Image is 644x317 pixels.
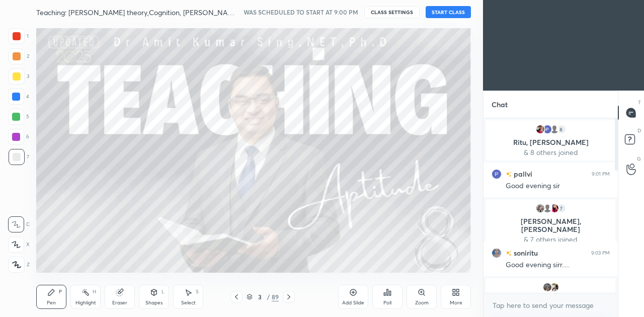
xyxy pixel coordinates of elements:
button: CLASS SETTINGS [364,6,420,18]
img: 4e6145f5b6a742668c3fb648b6b54f25.jpg [549,203,559,213]
div: 9:03 PM [591,250,610,256]
img: default.png [549,124,559,134]
p: & 7 others joined [492,235,609,244]
img: no-rating-badge.077c3623.svg [506,172,512,177]
img: default.png [542,203,552,213]
h5: WAS SCHEDULED TO START AT 9:00 PM [244,8,358,17]
div: Good evening sirr..... [506,260,610,270]
h6: pallvi [512,169,532,179]
p: G [637,155,641,163]
div: / [267,294,270,300]
div: Poll [383,300,391,305]
div: Eraser [112,300,127,305]
p: [PERSON_NAME], [PERSON_NAME] [492,217,609,233]
div: C [8,216,30,232]
div: Pen [47,300,56,305]
div: X [8,236,30,253]
div: 89 [272,292,279,301]
div: 8 [556,124,567,134]
img: 1732b78c7fd149f1b8707388bd677870.jpg [535,124,545,134]
div: Good evening sir [506,181,610,191]
div: 4 [8,89,29,105]
h4: Teaching: [PERSON_NAME] theory,Cognition, [PERSON_NAME], [36,8,239,17]
img: 53a9f3e0195b45389d044947439532ab.jpg [549,282,559,292]
div: Highlight [75,300,96,305]
div: Z [9,257,30,273]
div: P [59,289,62,294]
div: 9:01 PM [592,171,610,177]
div: 3 [9,68,29,85]
div: 7 [9,149,29,165]
div: L [162,289,165,294]
div: 1 [9,28,29,44]
div: Add Slide [342,300,364,305]
div: More [450,300,462,305]
p: D [637,127,641,134]
img: 3 [542,124,552,134]
div: 3 [255,294,265,300]
img: 69befdf09b7d46f2a0359348ae60b85e.jpg [492,248,502,258]
img: 3 [492,169,502,179]
img: 0ae2590af0a349ec93f4bc66763866e9.jpg [535,203,545,213]
div: grid [484,118,618,293]
img: 14b0f3bc9e1141bd96f30545b45bb1de.40209313_3 [542,282,552,292]
div: H [93,289,96,294]
div: Shapes [145,300,163,305]
div: 2 [9,48,29,64]
p: Chat [484,91,516,118]
div: 5 [8,109,29,125]
p: & 8 others joined [492,148,609,156]
div: 7 [556,203,567,213]
img: no-rating-badge.077c3623.svg [506,251,512,256]
p: Ritu, [PERSON_NAME] [492,138,609,146]
h6: soniritu [512,248,538,258]
div: Select [181,300,196,305]
div: 6 [8,129,29,145]
div: Zoom [415,300,429,305]
div: S [196,289,199,294]
p: T [638,99,641,106]
button: START CLASS [426,6,471,18]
